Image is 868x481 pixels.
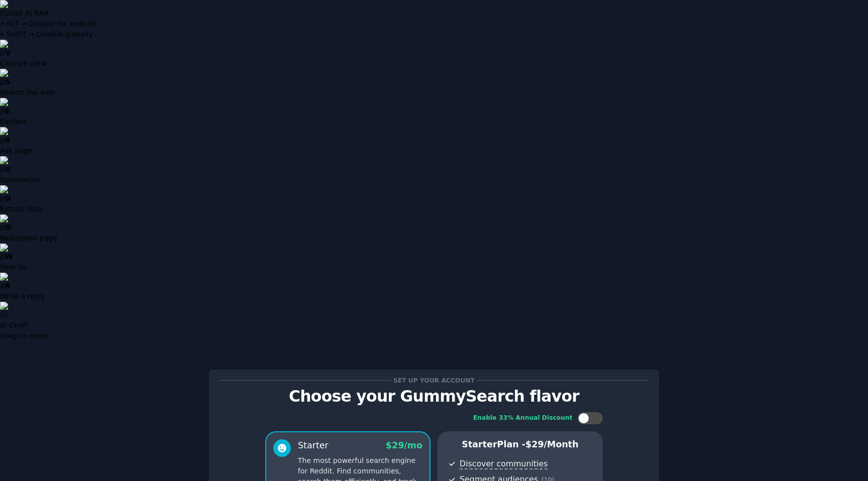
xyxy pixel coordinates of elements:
span: $ 29 /mo [386,440,422,450]
div: Enable 33% Annual Discount [473,414,573,423]
div: Starter [298,439,329,452]
span: $ 29 /month [525,439,579,449]
p: Starter Plan - [448,438,592,451]
span: Set up your account [392,375,477,386]
p: Choose your GummySearch flavor [220,388,648,405]
span: Discover communities [460,459,548,469]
